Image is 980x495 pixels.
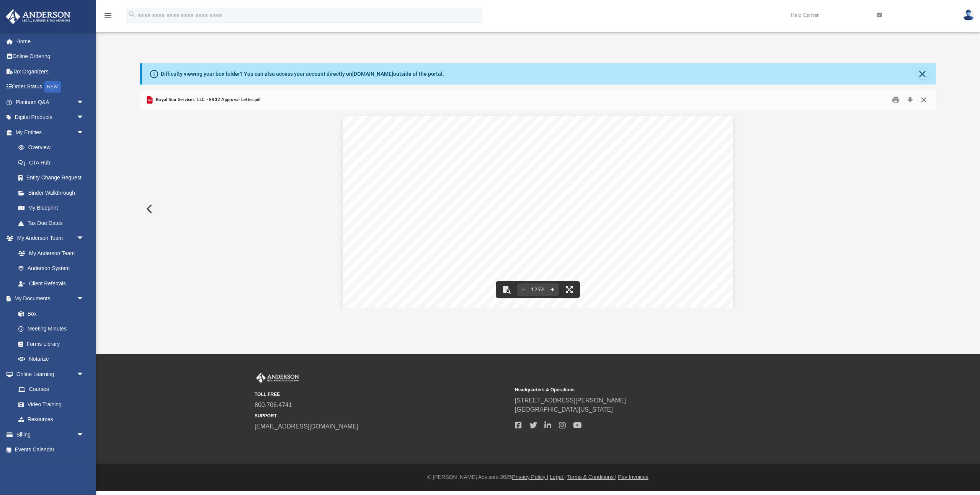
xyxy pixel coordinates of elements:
[618,474,648,480] a: Pay Invoices
[917,68,928,79] button: Close
[77,110,92,125] span: arrow_drop_down
[917,94,931,106] button: Close
[11,352,92,367] a: Notarize
[11,215,96,231] a: Tax Due Dates
[77,291,92,307] span: arrow_drop_down
[11,306,88,321] a: Box
[5,366,92,382] a: Online Learningarrow_drop_down
[561,281,578,298] button: Enter fullscreen
[11,246,88,261] a: My Anderson Team
[103,15,113,20] a: menu
[255,391,510,398] small: TOLL FREE
[5,231,92,246] a: My Anderson Teamarrow_drop_down
[498,281,515,298] button: Toggle findbar
[161,70,444,78] div: Difficulty viewing your box folder? You can also access your account directly on outside of the p...
[11,382,92,397] a: Courses
[128,10,136,19] i: search
[11,185,96,200] a: Binder Walkthrough
[5,291,92,306] a: My Documentsarrow_drop_down
[11,397,88,412] a: Video Training
[5,442,96,458] a: Events Calendar
[3,9,73,24] img: Anderson Advisors Platinum Portal
[903,94,917,106] button: Download
[11,170,96,186] a: Entity Change Request
[11,200,92,216] a: My Blueprint
[515,397,626,404] a: [STREET_ADDRESS][PERSON_NAME]
[888,94,903,106] button: Print
[546,281,559,298] button: Zoom in
[567,474,617,480] a: Terms & Conditions |
[5,427,96,442] a: Billingarrow_drop_down
[5,49,96,64] a: Online Ordering
[517,281,529,298] button: Zoom out
[103,11,113,20] i: menu
[550,474,566,480] a: Legal |
[255,412,510,419] small: SUPPORT
[512,474,549,480] a: Privacy Policy |
[5,125,96,140] a: My Entitiesarrow_drop_down
[11,321,92,337] a: Meeting Minutes
[255,423,358,430] a: [EMAIL_ADDRESS][DOMAIN_NAME]
[140,198,157,220] button: Previous File
[77,427,92,443] span: arrow_drop_down
[11,336,88,352] a: Forms Library
[11,155,96,170] a: CTA Hub
[77,94,92,110] span: arrow_drop_down
[154,96,261,103] span: Royal Star Services, LLC - 8832 Approval Letter.pdf
[140,110,936,308] div: Document Viewer
[11,276,92,291] a: Client Referrals
[140,90,936,308] div: Preview
[77,366,92,382] span: arrow_drop_down
[529,287,546,292] div: Current zoom level
[77,231,92,246] span: arrow_drop_down
[5,34,96,49] a: Home
[515,406,613,413] a: [GEOGRAPHIC_DATA][US_STATE]
[44,81,61,93] div: NEW
[11,412,92,427] a: Resources
[5,110,96,125] a: Digital Productsarrow_drop_down
[77,125,92,140] span: arrow_drop_down
[5,79,96,95] a: Order StatusNEW
[11,140,96,155] a: Overview
[5,64,96,79] a: Tax Organizers
[515,386,770,393] small: Headquarters & Operations
[255,373,301,383] img: Anderson Advisors Platinum Portal
[963,10,974,21] img: User Pic
[140,110,936,308] div: File preview
[352,71,393,77] a: [DOMAIN_NAME]
[11,261,92,276] a: Anderson System
[255,402,292,408] a: 800.706.4741
[5,94,96,110] a: Platinum Q&Aarrow_drop_down
[96,473,980,481] div: © [PERSON_NAME] Advisors 2025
